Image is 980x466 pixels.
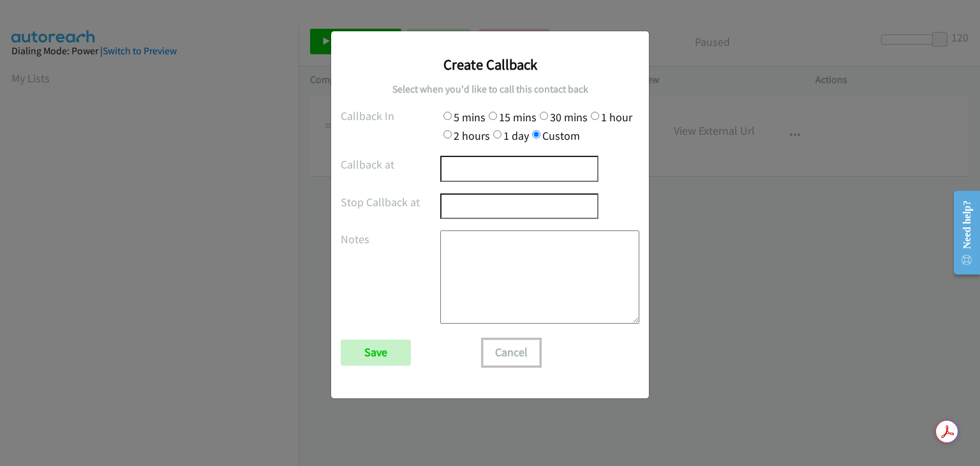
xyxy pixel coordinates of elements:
label: What is the latest we should we schedule the call for (add to the list you're dialing down)? [341,193,440,211]
label: Callback at [341,156,440,173]
label: 5 mins [454,110,486,124]
label: 1 day [503,128,529,143]
label: Callback In [341,107,440,124]
label: 1 hour [601,110,632,124]
input: Save [341,340,411,365]
label: 15 mins [499,110,537,124]
label: Notes [341,230,440,248]
h5: Select when you'd like to call this contact back [341,83,639,96]
iframe: Resource Center [944,182,980,283]
button: Cancel [483,340,540,365]
label: 2 hours [454,128,490,143]
label: 30 mins [550,110,588,124]
label: Custom [542,128,580,143]
h3: Create Callback [341,56,639,73]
